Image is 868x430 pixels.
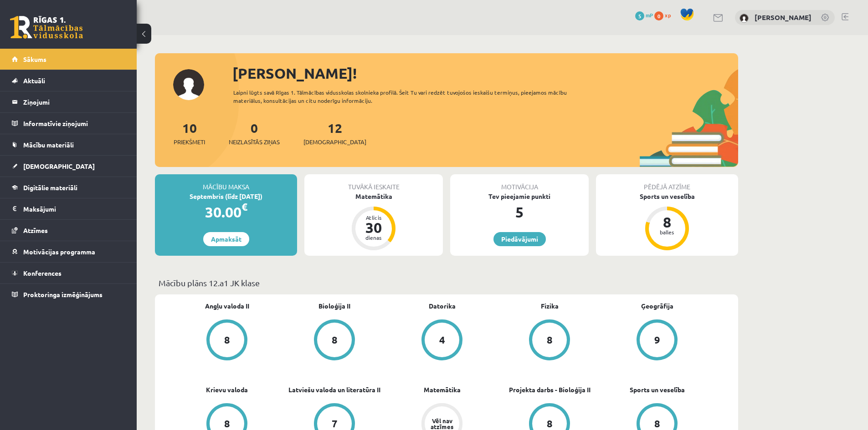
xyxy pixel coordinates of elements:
[23,290,103,298] span: Proktoringa izmēģinājums
[229,120,280,147] a: 0Neizlasītās ziņas
[232,62,738,84] div: [PERSON_NAME]!
[10,16,83,39] a: Rīgas 1. Tālmācības vidusskola
[174,137,205,147] span: Priekšmeti
[155,174,297,192] div: Mācību maksa
[241,200,247,213] span: €
[304,192,443,201] div: Matemātika
[603,319,711,362] a: 9
[229,137,280,147] span: Neizlasītās ziņas
[654,335,660,345] div: 9
[12,177,125,198] a: Digitālie materiāli
[654,11,675,19] a: 0 xp
[665,11,671,19] span: xp
[332,419,338,429] div: 7
[360,235,387,240] div: dienas
[641,301,673,311] a: Ģeogrāfija
[450,201,589,223] div: 5
[388,319,496,362] a: 4
[12,220,125,241] a: Atzīmes
[654,419,660,429] div: 8
[547,419,553,429] div: 8
[740,14,749,23] img: Vanessa Baldiņa
[12,70,125,91] a: Aktuāli
[303,137,366,147] span: [DEMOGRAPHIC_DATA]
[12,263,125,283] a: Konferences
[203,232,249,246] a: Apmaksāt
[173,319,281,362] a: 8
[281,319,388,362] a: 8
[233,88,583,105] div: Laipni lūgts savā Rīgas 1. Tālmācības vidusskolas skolnieka profilā. Šeit Tu vari redzēt tuvojošo...
[635,11,644,20] span: 5
[12,156,125,177] a: [DEMOGRAPHIC_DATA]
[541,301,559,311] a: Fizika
[12,49,125,70] a: Sākums
[424,385,461,395] a: Matemātika
[12,113,125,134] a: Informatīvie ziņojumi
[23,269,62,277] span: Konferences
[360,215,387,220] div: Atlicis
[450,174,589,192] div: Motivācija
[159,277,734,289] p: Mācību plāns 12.a1 JK klase
[547,335,553,345] div: 8
[288,385,380,395] a: Latviešu valoda un literatūra II
[360,220,387,235] div: 30
[23,226,48,234] span: Atzīmes
[23,113,125,134] legend: Informatīvie ziņojumi
[654,11,663,20] span: 0
[304,174,443,192] div: Tuvākā ieskaite
[755,13,812,22] a: [PERSON_NAME]
[205,301,249,311] a: Angļu valoda II
[23,198,125,219] legend: Maksājumi
[206,385,248,395] a: Krievu valoda
[174,120,205,147] a: 10Priekšmeti
[596,192,738,201] div: Sports un veselība
[429,301,456,311] a: Datorika
[23,91,125,112] legend: Ziņojumi
[635,11,653,19] a: 5 mP
[509,385,591,395] a: Projekta darbs - Bioloģija II
[304,192,443,252] a: Matemātika Atlicis 30 dienas
[596,192,738,252] a: Sports un veselība 8 balles
[12,241,125,262] a: Motivācijas programma
[303,120,366,147] a: 12[DEMOGRAPHIC_DATA]
[493,232,546,246] a: Piedāvājumi
[224,419,230,429] div: 8
[23,55,46,63] span: Sākums
[23,141,74,149] span: Mācību materiāli
[12,91,125,112] a: Ziņojumi
[596,174,738,192] div: Pēdējā atzīme
[23,248,95,256] span: Motivācijas programma
[332,335,338,345] div: 8
[496,319,603,362] a: 8
[12,284,125,305] a: Proktoringa izmēģinājums
[450,192,589,201] div: Tev pieejamie punkti
[653,215,681,229] div: 8
[224,335,230,345] div: 8
[12,134,125,155] a: Mācību materiāli
[429,418,455,430] div: Vēl nav atzīmes
[12,198,125,219] a: Maksājumi
[318,301,350,311] a: Bioloģija II
[23,183,77,192] span: Digitālie materiāli
[23,76,45,85] span: Aktuāli
[646,11,653,19] span: mP
[23,162,95,170] span: [DEMOGRAPHIC_DATA]
[630,385,685,395] a: Sports un veselība
[155,192,297,201] div: Septembris (līdz [DATE])
[439,335,445,345] div: 4
[155,201,297,223] div: 30.00
[653,229,681,235] div: balles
